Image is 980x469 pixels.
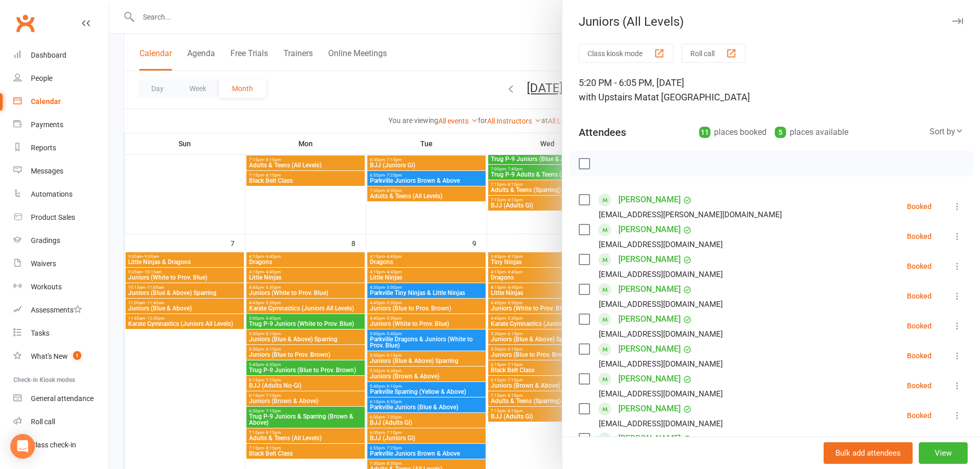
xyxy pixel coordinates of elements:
a: [PERSON_NAME] [618,341,681,357]
div: [EMAIL_ADDRESS][DOMAIN_NAME] [599,327,723,341]
div: [EMAIL_ADDRESS][DOMAIN_NAME] [599,357,723,371]
a: People [13,67,109,90]
div: Booked [907,203,932,210]
div: Assessments [31,306,82,314]
a: Assessments [13,299,109,322]
a: [PERSON_NAME] [618,311,681,327]
div: [EMAIL_ADDRESS][DOMAIN_NAME] [599,268,723,281]
a: Dashboard [13,44,109,67]
a: Waivers [13,252,109,275]
a: [PERSON_NAME] [618,430,681,447]
a: Clubworx [12,10,38,36]
div: Booked [907,292,932,300]
div: places booked [699,125,767,140]
div: Automations [31,190,73,198]
a: Tasks [13,322,109,345]
span: at [GEOGRAPHIC_DATA] [651,92,750,102]
div: [EMAIL_ADDRESS][DOMAIN_NAME] [599,298,723,311]
div: What's New [31,352,68,360]
a: What's New1 [13,345,109,368]
div: Tasks [31,329,49,337]
a: Automations [13,183,109,206]
a: Payments [13,113,109,136]
div: places available [775,125,848,140]
div: Booked [907,412,932,419]
div: [EMAIL_ADDRESS][DOMAIN_NAME] [599,417,723,430]
a: Workouts [13,275,109,299]
div: Juniors (All Levels) [562,14,980,29]
div: Dashboard [31,51,66,59]
span: 1 [73,351,81,360]
button: Roll call [682,44,745,63]
div: Roll call [31,418,55,426]
div: People [31,74,52,82]
a: Reports [13,136,109,160]
div: Calendar [31,97,61,106]
div: Waivers [31,259,56,268]
div: Gradings [31,236,60,245]
a: [PERSON_NAME] [618,251,681,268]
div: Booked [907,233,932,240]
div: [EMAIL_ADDRESS][DOMAIN_NAME] [599,387,723,401]
div: Booked [907,263,932,270]
div: 11 [699,127,710,138]
div: [EMAIL_ADDRESS][PERSON_NAME][DOMAIN_NAME] [599,208,782,221]
span: with Upstairs Mat [579,92,651,102]
button: View [919,442,968,464]
a: General attendance kiosk mode [13,387,109,410]
div: Payments [31,120,63,129]
div: Booked [907,322,932,329]
div: [EMAIL_ADDRESS][DOMAIN_NAME] [599,238,723,251]
div: Class check-in [31,441,76,449]
a: [PERSON_NAME] [618,281,681,298]
a: [PERSON_NAME] [618,371,681,387]
a: Calendar [13,90,109,113]
a: Roll call [13,410,109,433]
button: Bulk add attendees [824,442,913,464]
div: Workouts [31,283,62,291]
a: Messages [13,160,109,183]
a: [PERSON_NAME] [618,221,681,238]
div: 5:20 PM - 6:05 PM, [DATE] [579,76,964,105]
div: Messages [31,167,63,175]
div: Booked [907,382,932,389]
a: [PERSON_NAME] [618,401,681,417]
button: Class kiosk mode [579,44,673,63]
div: Open Intercom Messenger [10,434,35,459]
a: Class kiosk mode [13,433,109,457]
div: Reports [31,144,56,152]
a: Gradings [13,229,109,252]
div: Product Sales [31,213,75,221]
div: Sort by [930,125,964,138]
a: Product Sales [13,206,109,229]
a: [PERSON_NAME] [618,192,681,208]
div: General attendance [31,394,94,403]
div: Booked [907,352,932,359]
div: Attendees [579,125,626,140]
div: 5 [775,127,786,138]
